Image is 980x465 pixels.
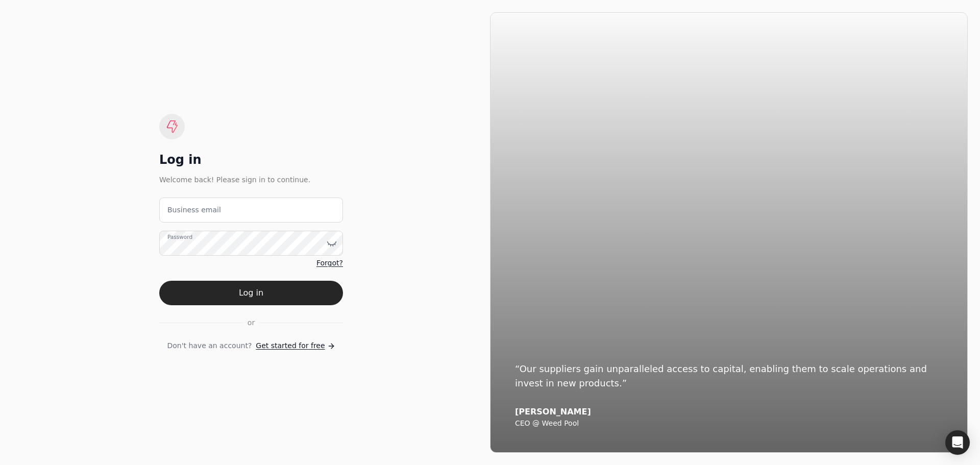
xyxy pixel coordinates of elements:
[167,340,252,351] span: Don't have an account?
[515,362,943,390] div: “Our suppliers gain unparalleled access to capital, enabling them to scale operations and invest ...
[515,419,943,428] div: CEO @ Weed Pool
[945,430,970,455] div: Open Intercom Messenger
[316,258,343,268] a: Forgot?
[248,317,255,328] span: or
[159,152,343,168] div: Log in
[159,174,343,185] div: Welcome back! Please sign in to continue.
[256,340,325,351] span: Get started for free
[167,233,192,241] label: Password
[256,340,335,351] a: Get started for free
[159,281,343,305] button: Log in
[515,407,943,417] div: [PERSON_NAME]
[167,205,221,215] label: Business email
